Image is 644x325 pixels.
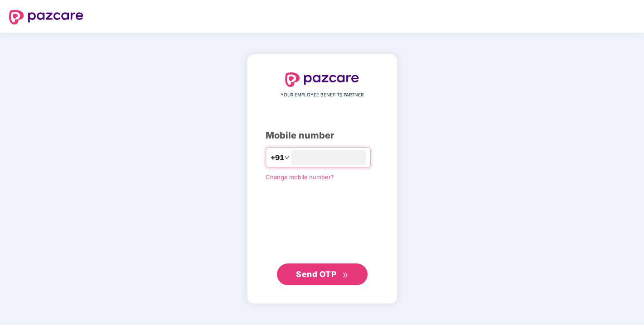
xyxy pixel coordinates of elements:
[271,152,284,163] span: +91
[296,269,336,279] span: Send OTP
[342,272,348,278] span: double-right
[266,129,379,143] div: Mobile number
[9,10,83,24] img: logo
[285,72,359,87] img: logo
[284,155,290,160] span: down
[266,173,334,181] a: Change mobile number?
[281,91,363,99] span: YOUR EMPLOYEE BENEFITS PARTNER
[277,263,368,285] button: Send OTPdouble-right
